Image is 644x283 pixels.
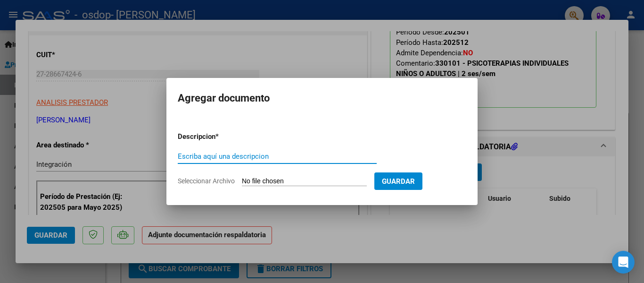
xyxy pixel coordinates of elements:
span: Guardar [382,177,415,186]
span: Seleccionar Archivo [178,177,235,185]
h2: Agregar documento [178,89,466,107]
div: Open Intercom Messenger [612,251,635,274]
p: Descripcion [178,131,264,142]
button: Guardar [374,172,422,190]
